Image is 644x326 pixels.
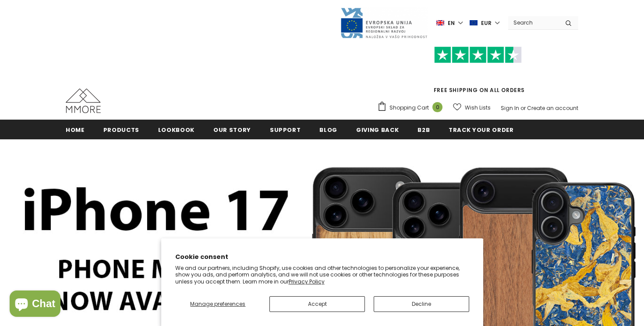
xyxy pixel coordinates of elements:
span: Wish Lists [465,103,491,112]
span: EUR [481,19,492,28]
img: Trust Pilot Stars [434,46,522,64]
a: Sign In [501,104,519,112]
span: en [448,19,455,28]
a: Our Story [213,120,251,139]
span: Giving back [356,126,399,134]
span: Track your order [449,126,513,134]
a: Track your order [449,120,513,139]
h2: Cookie consent [175,252,469,262]
a: Home [66,120,85,139]
span: Lookbook [158,126,195,134]
a: B2B [418,120,430,139]
iframe: Customer reviews powered by Trustpilot [377,63,578,86]
span: support [270,126,301,134]
span: or [520,104,526,112]
img: MMORE Cases [66,89,101,113]
span: Home [66,126,85,134]
a: Shopping Cart 0 [377,101,447,114]
a: Wish Lists [453,100,491,115]
a: Blog [319,120,337,139]
a: Products [103,120,139,139]
inbox-online-store-chat: Shopify online store chat [7,291,63,319]
span: Products [103,126,139,134]
span: Manage preferences [190,300,245,308]
span: Blog [319,126,337,134]
a: Lookbook [158,120,195,139]
a: Giving back [356,120,399,139]
span: Shopping Cart [389,103,429,112]
img: Javni Razpis [340,7,428,39]
button: Manage preferences [175,296,261,312]
button: Decline [374,296,469,312]
span: Our Story [213,126,251,134]
img: i-lang-1.png [436,19,444,27]
button: Accept [269,296,365,312]
input: Search Site [508,16,559,29]
a: Privacy Policy [289,278,325,285]
a: Javni Razpis [340,19,428,26]
span: FREE SHIPPING ON ALL ORDERS [377,50,578,94]
p: We and our partners, including Shopify, use cookies and other technologies to personalize your ex... [175,265,469,285]
span: 0 [432,102,442,112]
span: B2B [418,126,430,134]
a: Create an account [527,104,578,112]
a: support [270,120,301,139]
